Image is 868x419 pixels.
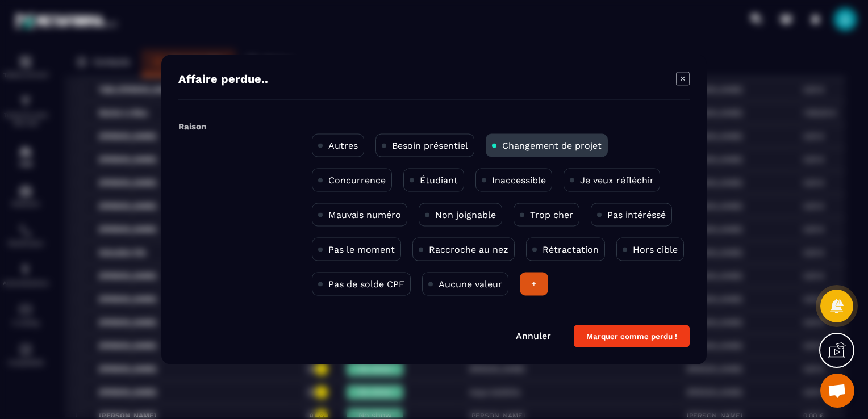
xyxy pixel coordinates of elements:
div: Ouvrir le chat [820,374,854,408]
p: Pas de solde CPF [328,279,404,290]
p: Raccroche au nez [429,244,508,255]
button: Marquer comme perdu ! [574,325,690,347]
p: Inaccessible [492,175,546,186]
p: Aucune valeur [439,279,502,290]
p: Je veux réfléchir [580,175,654,186]
p: Changement de projet [502,140,602,151]
div: + [520,273,548,296]
p: Mauvais numéro [328,209,401,220]
p: Étudiant [420,175,458,186]
p: Concurrence [328,175,386,186]
p: Pas intéréssé [607,209,666,220]
p: Rétractation [542,244,599,255]
p: Hors cible [633,244,678,255]
a: Annuler [516,330,551,341]
h4: Affaire perdue.. [178,72,268,88]
p: Besoin présentiel [392,140,468,151]
p: Trop cher [530,209,573,220]
p: Non joignable [435,209,496,220]
p: Pas le moment [328,244,395,255]
p: Autres [328,140,358,151]
label: Raison [178,121,206,132]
